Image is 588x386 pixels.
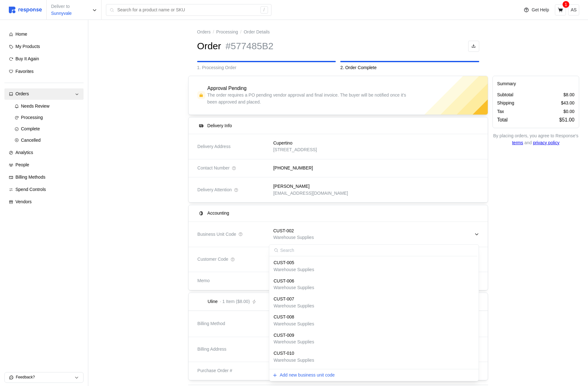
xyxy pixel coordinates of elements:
[51,3,72,10] p: Deliver to
[197,64,336,71] p: 1. Processing Order
[189,311,488,380] div: Uline· 1 Item ($8.00)
[207,298,218,305] p: Uline
[207,85,247,92] h4: Approval Pending
[240,29,242,36] p: /
[274,357,314,364] p: Warehouse Supplies
[9,7,42,13] img: svg%3e
[4,29,84,40] a: Home
[10,135,84,146] a: Cancelled
[4,66,84,77] a: Favorites
[15,150,33,155] span: Analytics
[565,1,567,8] p: 1
[274,339,314,346] p: Warehouse Supplies
[533,140,559,145] a: privacy policy
[15,187,46,192] span: Spend Controls
[21,138,41,143] span: Cancelled
[273,234,314,241] p: Warehouse Supplies
[4,147,84,158] a: Analytics
[15,175,45,180] span: Billing Methods
[497,92,513,98] p: Subtotal
[197,29,211,36] a: Orders
[189,293,488,311] button: Uline· 1 Item ($8.00)
[197,187,232,193] span: Delivery Attention
[21,115,43,120] span: Processing
[274,296,294,303] p: CUST-007
[273,228,294,235] p: CUST-002
[274,284,314,291] p: Warehouse Supplies
[497,108,504,115] p: Tax
[5,372,83,383] button: Feedback?
[244,29,270,36] p: Order Details
[16,375,74,380] p: Feedback?
[559,116,574,124] p: $51.00
[273,146,317,153] p: [STREET_ADDRESS]
[207,92,409,105] p: The order requires a PO pending vendor approval and final invoice. The buyer will be notified onc...
[207,210,229,217] h5: Accounting
[274,266,314,273] p: Warehouse Supplies
[563,108,574,115] p: $0.00
[197,256,228,263] span: Customer Code
[197,277,210,284] span: Memo
[273,190,348,197] p: [EMAIL_ADDRESS][DOMAIN_NAME]
[15,44,40,49] span: My Products
[4,172,84,183] a: Billing Methods
[117,4,257,16] input: Search for a product name or SKU
[21,126,40,131] span: Complete
[4,196,84,208] a: Vendors
[273,165,313,172] p: [PHONE_NUMBER]
[15,69,34,74] span: Favorites
[273,183,310,190] p: [PERSON_NAME]
[272,371,335,379] button: Add new business unit code
[497,100,515,107] p: Shipping
[273,140,293,147] p: Cupertino
[4,53,84,65] a: Buy It Again
[197,143,230,150] span: Delivery Address
[197,346,226,353] span: Billing Address
[280,372,335,379] p: Add new business unit code
[274,278,294,285] p: CUST-006
[497,116,508,124] p: Total
[10,101,84,112] a: Needs Review
[197,40,221,52] h1: Order
[15,199,32,204] span: Vendors
[4,184,84,195] a: Spend Controls
[492,133,579,146] p: By placing orders, you agree to Response's and
[520,4,553,16] button: Get Help
[561,100,574,107] p: $43.00
[512,140,523,145] a: terms
[15,32,27,37] span: Home
[274,321,314,328] p: Warehouse Supplies
[274,350,294,357] p: CUST-010
[4,41,84,52] a: My Products
[197,165,230,172] span: Contact Number
[197,231,236,238] span: Business Unit Code
[207,122,232,129] h5: Delivery Info
[21,104,49,109] span: Needs Review
[497,80,574,87] h5: Summary
[274,314,294,321] p: CUST-008
[4,159,84,171] a: People
[274,259,294,266] p: CUST-005
[568,4,579,15] button: AS
[10,112,84,123] a: Processing
[225,40,273,52] h1: #577485B2
[532,7,549,14] p: Get Help
[10,123,84,135] a: Complete
[197,367,232,374] span: Purchase Order #
[213,29,214,36] p: /
[51,10,72,17] p: Sunnyvale
[274,303,314,310] p: Warehouse Supplies
[563,92,574,98] p: $8.00
[15,56,39,61] span: Buy It Again
[269,245,477,256] input: Search
[15,91,73,98] div: Orders
[274,332,294,339] p: CUST-009
[260,6,268,14] div: /
[220,298,250,305] p: · 1 Item ($8.00)
[4,88,84,100] a: Orders
[15,162,29,167] span: People
[571,7,577,14] p: AS
[197,320,225,327] span: Billing Method
[216,29,238,36] a: Processing
[340,64,479,71] p: 2. Order Complete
